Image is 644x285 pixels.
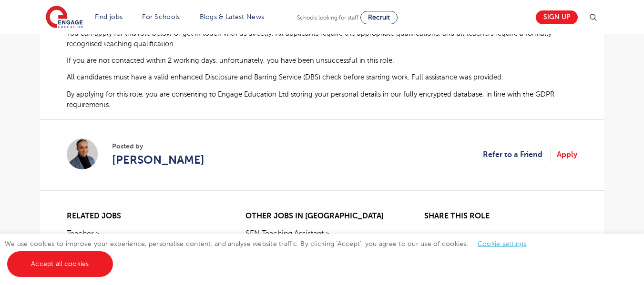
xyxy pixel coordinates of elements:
[557,148,577,161] a: Apply
[67,228,220,248] a: Teacher >Extra information
[5,240,536,267] span: We use cookies to improve your experience, personalise content, and analyse website traffic. By c...
[67,57,394,64] span: If you are not contacted within 2 working days, unfortunately, you have been unsuccessful in this...
[483,148,551,161] a: Refer to a Friend
[95,13,123,20] a: Find jobs
[245,212,399,221] h2: Other jobs in [GEOGRAPHIC_DATA]
[112,141,204,151] span: Posted by
[67,29,552,48] span: You can apply for this role below or get in touch with us directly. All applicants require the ap...
[67,212,220,221] h2: Related jobs
[360,11,398,24] a: Recruit
[67,90,554,108] span: By applying for this role, you are consenting to Engage Education Ltd storing your personal detai...
[46,6,83,29] img: Engage Education
[536,10,578,24] a: Sign up
[368,14,390,21] span: Recruit
[7,251,113,277] a: Accept all cookies
[200,13,265,20] a: Blogs & Latest News
[67,73,503,81] span: All candidates must have a valid enhanced Disclosure and Barring Service (DBS) check before start...
[424,212,577,226] h2: Share this role
[297,14,358,21] span: Schools looking for staff
[112,151,204,168] a: [PERSON_NAME]
[142,13,180,20] a: For Schools
[245,228,399,248] a: SEN Teaching Assistant >Extra information
[478,240,527,247] a: Cookie settings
